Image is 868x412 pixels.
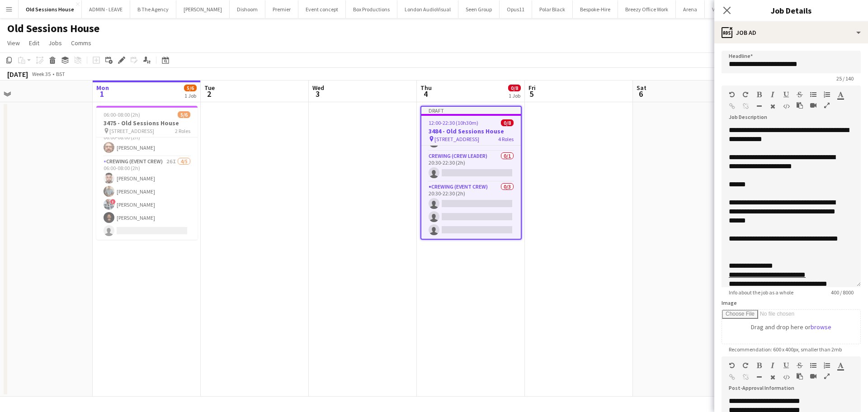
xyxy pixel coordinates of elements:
[311,89,324,99] span: 3
[810,373,816,380] button: Insert video
[837,362,844,369] button: Text Color
[96,126,198,156] app-card-role: Crewing (Crew Leader)1/106:00-08:00 (2h)[PERSON_NAME]
[797,91,803,98] button: Strikethrough
[25,37,43,49] a: Edit
[421,127,521,135] h3: 3484 - Old Sessions House
[109,128,154,134] span: [STREET_ADDRESS]
[769,362,776,369] button: Italic
[7,22,99,35] h1: Old Sessions House
[573,0,618,18] button: Bespoke-Hire
[175,128,190,134] span: 2 Roles
[637,84,646,92] span: Sat
[96,106,198,240] app-job-card: 06:00-08:00 (2h)5/63475 - Old Sessions House [STREET_ADDRESS]2 RolesCrewing (Crew Leader)1/106:00...
[95,89,109,99] span: 1
[96,84,109,92] span: Mon
[714,22,868,43] div: Job Ad
[508,85,521,91] span: 0/8
[783,362,789,369] button: Underline
[742,91,749,98] button: Redo
[756,362,762,369] button: Bold
[176,0,230,18] button: [PERSON_NAME]
[742,362,749,369] button: Redo
[178,111,190,118] span: 5/6
[420,84,432,92] span: Thu
[312,84,324,92] span: Wed
[829,75,861,82] span: 25 / 140
[184,92,196,99] div: 1 Job
[635,89,646,99] span: 6
[458,0,500,18] button: Seen Group
[230,0,265,18] button: Dishoom
[722,289,801,296] span: Info about the job as a whole
[421,151,521,182] app-card-role: Crewing (Crew Leader)0/120:30-22:30 (2h)
[532,0,573,18] button: Polar Black
[509,92,520,99] div: 1 Job
[714,5,868,16] h3: Job Details
[783,374,789,381] button: HTML Code
[48,39,62,47] span: Jobs
[96,119,198,127] h3: 3475 - Old Sessions House
[769,91,776,98] button: Italic
[500,0,532,18] button: Opus11
[824,373,830,380] button: Fullscreen
[824,289,861,296] span: 400 / 8000
[4,37,24,49] a: View
[184,85,197,91] span: 5/6
[130,0,176,18] button: B The Agency
[797,362,803,369] button: Strikethrough
[722,346,849,353] span: Recommendation: 600 x 400px, smaller than 2mb
[419,89,432,99] span: 4
[429,119,478,126] span: 12:00-22:30 (10h30m)
[420,106,522,240] app-job-card: Draft12:00-22:30 (10h30m)0/83484 - Old Sessions House [STREET_ADDRESS]4 Roles12:00-14:00 (2h) Cre...
[783,91,789,98] button: Underline
[501,119,514,126] span: 0/8
[104,111,140,118] span: 06:00-08:00 (2h)
[824,91,830,98] button: Ordered List
[810,362,816,369] button: Unordered List
[797,102,803,109] button: Paste as plain text
[203,89,215,99] span: 2
[824,362,830,369] button: Ordered List
[421,182,521,239] app-card-role: Crewing (Event Crew)0/320:30-22:30 (2h)
[298,0,346,18] button: Event concept
[110,199,116,204] span: !
[67,37,95,49] a: Comms
[45,37,66,49] a: Jobs
[7,39,20,47] span: View
[837,91,844,98] button: Text Color
[769,103,776,110] button: Clear Formatting
[756,91,762,98] button: Bold
[824,102,830,109] button: Fullscreen
[30,71,52,77] span: Week 35
[421,107,521,114] div: Draft
[769,374,776,381] button: Clear Formatting
[71,39,91,47] span: Comms
[618,0,676,18] button: Breezy Office Work
[96,156,198,240] app-card-role: Crewing (Event Crew)26I4/506:00-08:00 (2h)[PERSON_NAME][PERSON_NAME]![PERSON_NAME][PERSON_NAME]
[810,91,816,98] button: Unordered List
[498,136,514,142] span: 4 Roles
[7,70,28,79] div: [DATE]
[729,91,735,98] button: Undo
[56,71,65,77] div: BST
[82,0,130,18] button: ADMIN - LEAVE
[729,362,735,369] button: Undo
[797,373,803,380] button: Paste as plain text
[783,103,789,110] button: HTML Code
[434,136,479,142] span: [STREET_ADDRESS]
[528,84,536,92] span: Fri
[756,103,762,110] button: Horizontal Line
[810,102,816,109] button: Insert video
[397,0,458,18] button: London AudioVisual
[756,374,762,381] button: Horizontal Line
[346,0,397,18] button: Box Productions
[204,84,215,92] span: Tue
[676,0,705,18] button: Arena
[265,0,298,18] button: Premier
[705,0,768,18] button: Vampire Productions
[527,89,536,99] span: 5
[29,39,39,47] span: Edit
[19,0,82,18] button: Old Sessions House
